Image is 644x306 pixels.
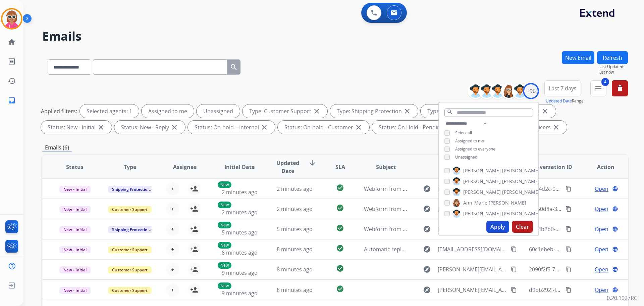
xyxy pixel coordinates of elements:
[529,163,572,171] span: Conversation ID
[278,121,369,134] div: Status: On-hold - Customer
[2,9,21,28] img: avatar
[455,130,472,136] span: Select all
[171,245,174,253] span: +
[166,283,179,297] button: +
[423,265,431,273] mat-icon: explore
[566,186,572,192] mat-icon: content_copy
[59,266,91,273] span: New - Initial
[438,225,507,233] span: [EMAIL_ADDRESS][DOMAIN_NAME]
[502,167,540,174] span: [PERSON_NAME]
[8,77,16,85] mat-icon: history
[59,246,91,253] span: New - Initial
[364,246,509,253] span: Automatic reply: Extend Product Protection Confirmation
[42,143,72,152] p: Emails (6)
[218,202,231,208] p: New
[190,205,198,213] mat-icon: person_add
[573,155,628,179] th: Action
[277,225,313,233] span: 5 minutes ago
[544,80,581,96] button: Last 7 days
[566,206,572,212] mat-icon: content_copy
[612,266,618,272] mat-icon: language
[218,181,231,188] p: New
[336,224,344,232] mat-icon: check_circle
[612,287,618,293] mat-icon: language
[364,225,516,233] span: Webform from [EMAIL_ADDRESS][DOMAIN_NAME] on [DATE]
[512,221,533,233] button: Clear
[612,186,618,192] mat-icon: language
[41,121,112,134] div: Status: New - Initial
[523,83,539,99] div: +96
[108,206,152,213] span: Customer Support
[455,154,477,160] span: Unassigned
[222,269,258,276] span: 9 minutes ago
[562,51,594,64] button: New Email
[423,245,431,253] mat-icon: explore
[612,246,618,252] mat-icon: language
[376,163,396,171] span: Subject
[41,107,77,115] p: Applied filters:
[355,123,363,131] mat-icon: close
[529,266,629,273] span: 2090f2f5-70f3-4e5d-a48b-3b350b63c947
[277,185,313,192] span: 2 minutes ago
[463,178,501,185] span: [PERSON_NAME]
[8,57,16,65] mat-icon: list_alt
[595,245,608,253] span: Open
[595,286,608,294] span: Open
[224,163,255,171] span: Initial Date
[108,186,154,193] span: Shipping Protection
[336,204,344,212] mat-icon: check_circle
[273,159,303,175] span: Updated Date
[166,243,179,256] button: +
[438,245,507,253] span: [EMAIL_ADDRESS][DOMAIN_NAME]
[601,78,609,86] span: 4
[612,226,618,232] mat-icon: language
[511,246,517,252] mat-icon: content_copy
[166,182,179,195] button: +
[260,123,268,131] mat-icon: close
[463,200,487,206] span: Ann_Marie
[423,185,431,193] mat-icon: explore
[566,246,572,252] mat-icon: content_copy
[616,84,624,92] mat-icon: delete
[566,226,572,232] mat-icon: content_copy
[566,287,572,293] mat-icon: content_copy
[142,104,194,118] div: Assigned to me
[190,185,198,193] mat-icon: person_add
[59,287,91,294] span: New - Initial
[222,249,258,256] span: 8 minutes ago
[42,30,628,43] h2: Emails
[243,104,327,118] div: Type: Customer Support
[171,185,174,193] span: +
[108,246,152,253] span: Customer Support
[486,221,509,233] button: Apply
[364,185,516,192] span: Webform from [EMAIL_ADDRESS][DOMAIN_NAME] on [DATE]
[546,98,584,104] span: Range
[277,205,313,213] span: 2 minutes ago
[313,107,321,115] mat-icon: close
[590,80,606,96] button: 4
[529,246,633,253] span: 60c1ebeb-54c3-41d6-9e98-4d6539e2d7c0
[277,266,313,273] span: 8 minutes ago
[222,209,258,216] span: 2 minutes ago
[218,222,231,228] p: New
[222,290,258,297] span: 9 minutes ago
[463,189,501,195] span: [PERSON_NAME]
[489,200,526,206] span: [PERSON_NAME]
[171,265,174,273] span: +
[222,229,258,236] span: 5 minutes ago
[330,104,418,118] div: Type: Shipping Protection
[190,245,198,253] mat-icon: person_add
[598,70,628,75] span: Just now
[372,121,474,134] div: Status: On Hold - Pending Parts
[222,188,258,196] span: 2 minutes ago
[59,186,91,193] span: New - Initial
[595,185,608,193] span: Open
[336,264,344,272] mat-icon: check_circle
[447,109,453,115] mat-icon: search
[108,226,154,233] span: Shipping Protection
[595,265,608,273] span: Open
[171,205,174,213] span: +
[170,123,178,131] mat-icon: close
[230,63,238,71] mat-icon: search
[597,51,628,64] button: Refresh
